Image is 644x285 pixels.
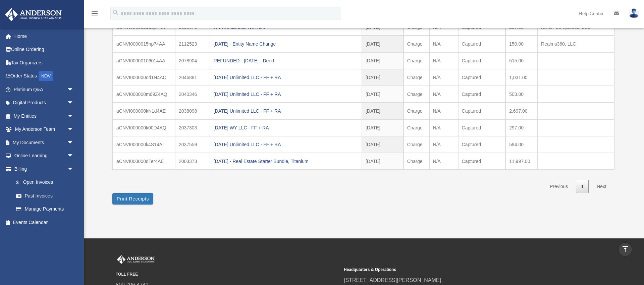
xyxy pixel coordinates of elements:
small: TOLL FREE [116,271,339,278]
span: arrow_drop_down [67,149,80,163]
a: My Anderson Teamarrow_drop_down [5,123,84,136]
a: Home [5,30,84,43]
div: [DATE] WY LLC - FF + RA [214,123,358,132]
img: User Pic [629,8,639,18]
td: aCNVI000000k4S14AI [113,136,175,153]
a: [STREET_ADDRESS][PERSON_NAME] [344,277,441,283]
div: REFUNDED - [DATE] - Deed [214,56,358,65]
td: Charge [404,86,429,103]
td: N/A [429,103,458,119]
img: Anderson Advisors Platinum Portal [3,8,64,21]
a: My Entitiesarrow_drop_down [5,109,84,123]
td: aCNVI000000m69Z4AQ [113,86,175,103]
div: NEW [39,71,53,81]
a: Billingarrow_drop_down [5,162,84,176]
td: 150.00 [505,36,537,52]
a: 1 [576,180,589,193]
td: 2038098 [175,103,210,119]
td: 503.00 [505,86,537,103]
span: $ [20,178,23,187]
td: aCNVI000000od1N4AQ [113,69,175,86]
a: menu [91,12,99,17]
a: Tax Organizers [5,56,84,69]
td: Captured [458,103,506,119]
td: N/A [429,52,458,69]
td: 2112523 [175,36,210,52]
i: search [112,9,119,16]
td: [DATE] [362,86,404,103]
td: Captured [458,136,506,153]
td: 2040346 [175,86,210,103]
img: Anderson Advisors Platinum Portal [116,255,156,264]
div: [DATE] Unlimited LLC - FF + RA [214,140,358,149]
a: Online Learningarrow_drop_down [5,149,84,163]
td: N/A [429,119,458,136]
a: Digital Productsarrow_drop_down [5,96,84,110]
td: Charge [404,69,429,86]
a: Previous [545,180,573,193]
td: Realms360, LLC [537,36,614,52]
i: menu [91,9,99,17]
td: 1,031.00 [505,69,537,86]
a: vertical_align_top [618,242,632,256]
td: 11,997.00 [505,153,537,170]
td: Charge [404,103,429,119]
td: 2037303 [175,119,210,136]
td: Captured [458,153,506,170]
a: Next [592,180,611,193]
td: [DATE] [362,153,404,170]
td: Captured [458,36,506,52]
a: Order StatusNEW [5,69,84,83]
a: Past Invoices [9,189,80,203]
td: Captured [458,86,506,103]
small: Headquarters & Operations [344,266,567,273]
button: Print Receipts [112,193,153,205]
td: aCNVI000000k00D4AQ [113,119,175,136]
td: [DATE] [362,69,404,86]
a: Platinum Q&Aarrow_drop_down [5,83,84,96]
td: [DATE] [362,119,404,136]
td: aCNVI00000106014AA [113,52,175,69]
a: Manage Payments [9,203,84,216]
a: Events Calendar [5,216,84,229]
td: 2,697.00 [505,103,537,119]
td: Captured [458,119,506,136]
td: N/A [429,136,458,153]
td: aCNVI000000dTer4AE [113,153,175,170]
td: Charge [404,52,429,69]
td: 2078904 [175,52,210,69]
span: arrow_drop_down [67,109,80,123]
span: arrow_drop_down [67,136,80,150]
td: [DATE] [362,136,404,153]
td: aCNVI0000015np74AA [113,36,175,52]
td: Charge [404,153,429,170]
td: [DATE] [362,36,404,52]
div: [DATE] Unlimited LLC - FF + RA [214,73,358,82]
span: arrow_drop_down [67,123,80,136]
div: [DATE] Unlimited LLC - FF + RA [214,106,358,116]
td: 2003373 [175,153,210,170]
div: [DATE] Unlimited LLC - FF + RA [214,90,358,99]
td: [DATE] [362,52,404,69]
td: N/A [429,36,458,52]
td: Captured [458,69,506,86]
td: Charge [404,36,429,52]
td: 297.00 [505,119,537,136]
td: Captured [458,52,506,69]
td: Charge [404,136,429,153]
td: 515.00 [505,52,537,69]
span: arrow_drop_down [67,96,80,110]
td: 594.00 [505,136,537,153]
td: aCNVI000000kN1d4AE [113,103,175,119]
td: 2046881 [175,69,210,86]
span: arrow_drop_down [67,83,80,97]
a: My Documentsarrow_drop_down [5,136,84,149]
div: [DATE] - Entity Name Change [214,39,358,49]
td: [DATE] [362,103,404,119]
td: 2037559 [175,136,210,153]
td: N/A [429,153,458,170]
a: Online Ordering [5,43,84,56]
a: $Open Invoices [9,176,84,189]
td: Charge [404,119,429,136]
td: N/A [429,86,458,103]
